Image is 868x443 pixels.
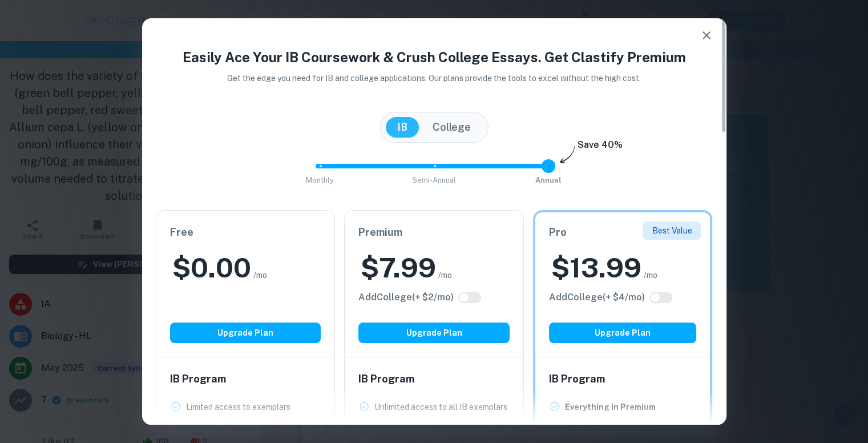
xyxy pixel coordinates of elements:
h6: IB Program [358,371,510,387]
h6: Premium [358,224,510,240]
button: Upgrade Plan [549,323,697,343]
h6: IB Program [170,371,321,387]
h6: Free [170,224,321,240]
span: /mo [644,269,657,281]
h2: $ 7.99 [361,249,436,286]
button: Upgrade Plan [358,323,510,343]
img: subscription-arrow.svg [560,145,575,164]
p: Best Value [652,224,692,237]
h6: Click to see all the additional College features. [358,291,454,304]
span: Monthly [306,176,334,184]
span: Semi-Annual [412,176,456,184]
h2: $ 0.00 [172,249,251,286]
h6: Click to see all the additional College features. [549,291,645,304]
h6: Save 40% [578,138,623,158]
span: /mo [438,269,452,281]
button: College [421,117,482,138]
p: Get the edge you need for IB and college applications. Our plans provide the tools to excel witho... [211,72,657,84]
button: IB [386,117,419,138]
span: Annual [535,176,562,184]
button: Upgrade Plan [170,323,321,343]
h6: Pro [549,224,697,240]
span: /mo [253,269,267,281]
h4: Easily Ace Your IB Coursework & Crush College Essays. Get Clastify Premium [156,47,713,67]
h6: IB Program [549,371,697,387]
h2: $ 13.99 [551,249,641,286]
